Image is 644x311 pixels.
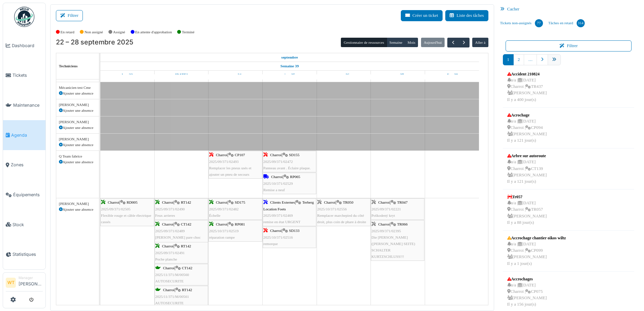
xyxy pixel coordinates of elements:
[280,53,300,62] a: 22 septembre 2025
[155,221,207,247] div: |
[372,213,395,217] span: Poškodený kryt
[155,207,185,211] span: 2025/09/371/02490
[209,207,239,211] span: 2025/09/371/02482
[506,151,549,186] a: Arbre sur autoroute n/a |[DATE] Charroi |CT139 [PERSON_NAME]Il y a 121 jour(s)
[85,29,103,35] label: Non assigné
[263,166,311,170] span: Panneau avant . Éclaire plaque.
[372,199,424,219] div: |
[19,275,43,280] div: Manager
[507,194,547,200] div: Tr057
[209,152,262,178] div: |
[182,288,192,292] span: RT142
[100,100,121,106] span: Vacances
[271,175,283,179] span: Charroi
[162,244,173,248] span: Charroi
[263,242,278,246] span: remorque
[182,266,192,270] span: CT142
[127,200,137,204] span: RD005
[59,108,96,113] div: Ajouter une absence
[13,102,43,108] span: Maintenance
[181,244,191,248] span: RT142
[317,199,370,225] div: |
[341,38,387,47] button: Gestionnaire de ressources
[13,192,43,198] span: Équipements
[235,200,245,204] span: SD175
[290,175,300,179] span: RP065
[59,159,96,165] div: Ajouter une absence
[577,19,585,27] div: 314
[155,287,207,306] div: |
[507,153,547,159] div: Arbre sur autoroute
[497,4,640,14] div: Cacher
[228,71,243,79] a: 24 septembre 2025
[263,200,314,211] span: Terberg Location Foets
[324,200,335,204] span: Charroi
[11,132,43,138] span: Agenda
[59,102,96,108] div: [PERSON_NAME]
[162,200,173,204] span: Charroi
[317,213,366,224] span: Remplacer marchepied du côté droit, plus coin de phare à droite
[506,233,568,269] a: Accrochage chantier oikos wiltz n/a |[DATE] Charroi |CP099 [PERSON_NAME]Il y a 1 jour(s)
[12,42,43,49] span: Dashboard
[101,199,154,225] div: |
[101,213,151,224] span: Flexible rouge et câble électrique cassés
[155,279,184,283] span: AUTOSECURITE
[513,54,524,65] a: 2
[263,160,293,164] span: 2025/09/371/02472
[458,38,470,47] button: Suivant
[162,222,173,226] span: Charroi
[59,125,96,131] div: Ajouter une absence
[19,275,43,290] li: [PERSON_NAME]
[503,54,635,71] nav: pager
[209,160,239,164] span: 2025/09/371/02493
[372,235,415,259] span: Die [PERSON_NAME]([PERSON_NAME] SEITE) SCHALTER KURTZSCHLUSS!!!
[405,38,418,47] button: Mois
[387,38,405,47] button: Semaine
[3,180,45,210] a: Équipements
[507,282,547,308] div: n/a | [DATE] Charroi | CP075 [PERSON_NAME] Il y a 156 jour(s)
[507,241,566,267] div: n/a | [DATE] Charroi | CP099 [PERSON_NAME] Il y a 1 jour(s)
[12,221,43,228] span: Stock
[3,210,45,240] a: Stock
[263,235,293,239] span: 2025/10/371/02516
[289,153,299,157] span: SD155
[507,112,547,118] div: Acrochage
[497,14,546,32] a: Tickets non-assignés
[59,64,78,68] span: Techniciens
[421,38,445,47] button: Aujourd'hui
[279,62,300,70] a: Semaine 39
[235,153,245,157] span: CP107
[59,119,96,125] div: [PERSON_NAME]
[372,221,424,260] div: |
[401,10,443,21] button: Créer un ticket
[14,7,34,27] img: Badge_color-CXgf-gQk.svg
[108,200,119,204] span: Charroi
[59,201,96,207] div: [PERSON_NAME]
[100,117,121,123] span: Vacances
[155,257,177,261] span: Poche planche
[378,222,390,226] span: Charroi
[56,38,133,46] h2: 22 – 28 septembre 2025
[3,150,45,180] a: Zones
[289,229,299,233] span: SD133
[155,273,189,277] span: 2025/11/371/M/00560
[59,153,96,159] div: Q Team fabrice
[216,153,227,157] span: Charroi
[263,181,293,185] span: 2025/10/371/02529
[155,229,185,233] span: 2025/09/371/02489
[155,251,185,255] span: 2025/09/371/02491
[263,213,293,217] span: 2025/09/371/02469
[507,235,566,241] div: Accrochage chantier oikos wiltz
[506,69,549,105] a: Accident 210824 n/a |[DATE] Charroi |TR437 [PERSON_NAME]Il y a 400 jour(s)
[181,222,191,226] span: CT142
[506,40,632,51] button: Filtrer
[61,29,74,35] label: En retard
[209,229,239,233] span: 2025/10/371/02519
[209,213,221,217] span: Échelle
[507,71,547,77] div: Accident 210824
[372,207,401,211] span: 2025/09/371/02221
[270,153,282,157] span: Charroi
[216,200,227,204] span: Charroi
[59,136,96,142] div: [PERSON_NAME]
[163,266,174,270] span: Charroi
